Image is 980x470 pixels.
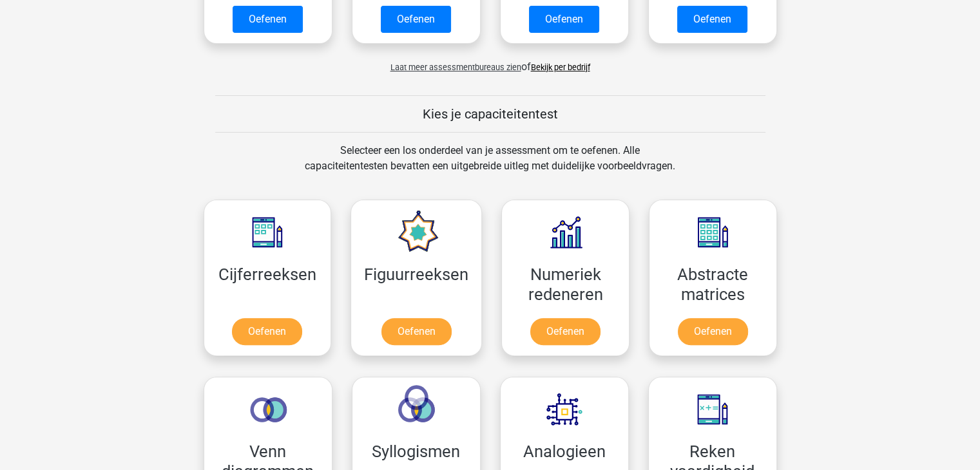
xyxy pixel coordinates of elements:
[215,106,765,122] h5: Kies je capaciteitentest
[232,318,302,345] a: Oefenen
[233,6,303,33] a: Oefenen
[678,318,748,345] a: Oefenen
[530,318,600,345] a: Oefenen
[381,318,452,345] a: Oefenen
[293,143,687,189] div: Selecteer een los onderdeel van je assessment om te oefenen. Alle capaciteitentesten bevatten een...
[390,62,521,72] span: Laat meer assessmentbureaus zien
[677,6,747,33] a: Oefenen
[531,62,590,72] a: Bekijk per bedrijf
[381,6,451,33] a: Oefenen
[529,6,599,33] a: Oefenen
[194,49,787,75] div: of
